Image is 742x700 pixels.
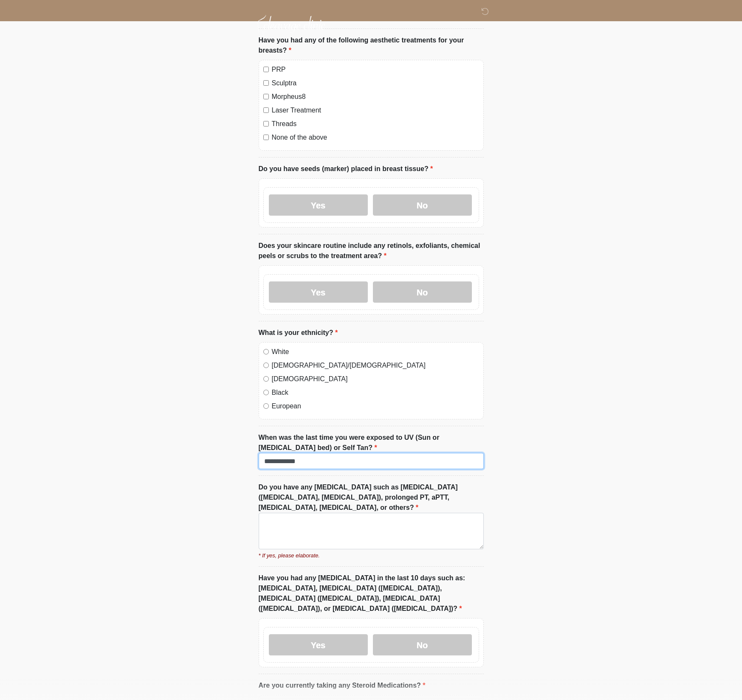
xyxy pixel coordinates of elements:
[263,107,269,113] input: Laser Treatment
[272,92,479,102] label: Morpheus8
[259,680,426,691] label: Are you currently taking any Steroid Medications?
[272,65,479,75] label: PRP
[272,78,479,88] label: Sculptra
[272,105,479,115] label: Laser Treatment
[373,281,472,303] label: No
[269,634,368,655] label: Yes
[272,360,479,371] label: [DEMOGRAPHIC_DATA]/[DEMOGRAPHIC_DATA]
[250,6,333,47] img: Cleavage Clinic Logo
[373,194,472,216] label: No
[259,433,484,453] label: When was the last time you were exposed to UV (Sun or [MEDICAL_DATA] bed) or Self Tan?
[263,67,269,72] input: PRP
[272,388,479,398] label: Black
[263,94,269,99] input: Morpheus8
[263,390,269,395] input: Black
[263,363,269,368] input: [DEMOGRAPHIC_DATA]/[DEMOGRAPHIC_DATA]
[259,573,484,614] label: Have you had any [MEDICAL_DATA] in the last 10 days such as: [MEDICAL_DATA], [MEDICAL_DATA] ([MED...
[373,634,472,655] label: No
[263,80,269,86] input: Sculptra
[263,376,269,382] input: [DEMOGRAPHIC_DATA]
[259,328,338,338] label: What is your ethnicity?
[259,551,484,559] small: * If yes, please elaborate.
[269,281,368,303] label: Yes
[263,135,269,140] input: None of the above
[269,194,368,216] label: Yes
[259,164,433,174] label: Do you have seeds (marker) placed in breast tissue?
[272,132,479,143] label: None of the above
[263,403,269,409] input: European
[272,119,479,129] label: Threads
[259,482,484,513] label: Do you have any [MEDICAL_DATA] such as [MEDICAL_DATA] ([MEDICAL_DATA], [MEDICAL_DATA]), prolonged...
[272,347,479,357] label: White
[263,349,269,354] input: White
[272,374,479,384] label: [DEMOGRAPHIC_DATA]
[272,401,479,411] label: European
[263,121,269,127] input: Threads
[259,241,484,261] label: Does your skincare routine include any retinols, exfoliants, chemical peels or scrubs to the trea...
